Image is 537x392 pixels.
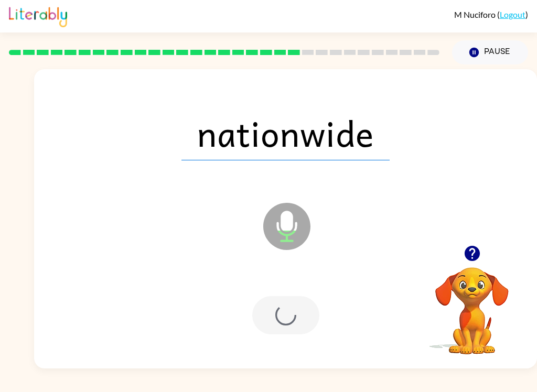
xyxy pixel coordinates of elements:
[452,40,528,64] button: Pause
[420,251,524,356] video: Your browser must support playing .mp4 files to use Literably. Please try using another browser.
[454,9,528,19] div: ( )
[500,9,525,19] a: Logout
[454,9,497,19] span: M Nuciforo
[9,4,67,27] img: Literably
[181,106,390,160] span: nationwide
